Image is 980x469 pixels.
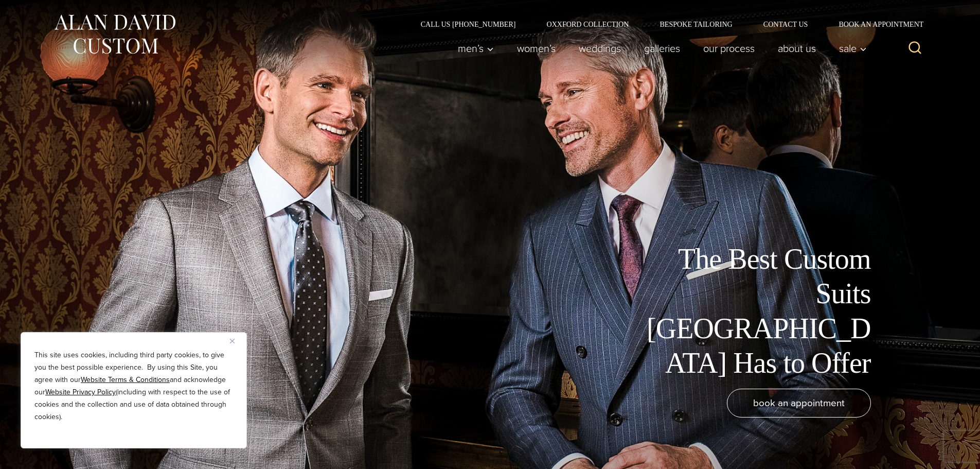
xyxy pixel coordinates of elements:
img: Alan David Custom [53,11,176,57]
button: Close [230,335,242,347]
a: Oxxford Collection [531,21,644,28]
a: About Us [766,38,827,59]
a: book an appointment [727,389,871,418]
p: This site uses cookies, including third party cookies, to give you the best possible experience. ... [34,349,233,423]
img: Close [230,339,235,343]
a: Women’s [505,38,567,59]
nav: Secondary Navigation [405,21,928,28]
a: Our Process [691,38,766,59]
a: Galleries [632,38,691,59]
a: Book an Appointment [823,21,927,28]
span: Sale [839,43,867,54]
span: book an appointment [753,395,845,410]
h1: The Best Custom Suits [GEOGRAPHIC_DATA] Has to Offer [639,242,871,380]
button: View Search Form [903,36,928,61]
a: Contact Us [748,21,824,28]
span: Men’s [458,43,494,54]
a: Call Us [PHONE_NUMBER] [405,21,531,28]
a: weddings [567,38,632,59]
a: Website Terms & Conditions [81,374,170,385]
a: Website Privacy Policy [45,387,116,397]
a: Bespoke Tailoring [644,21,747,28]
nav: Primary Navigation [446,38,872,59]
